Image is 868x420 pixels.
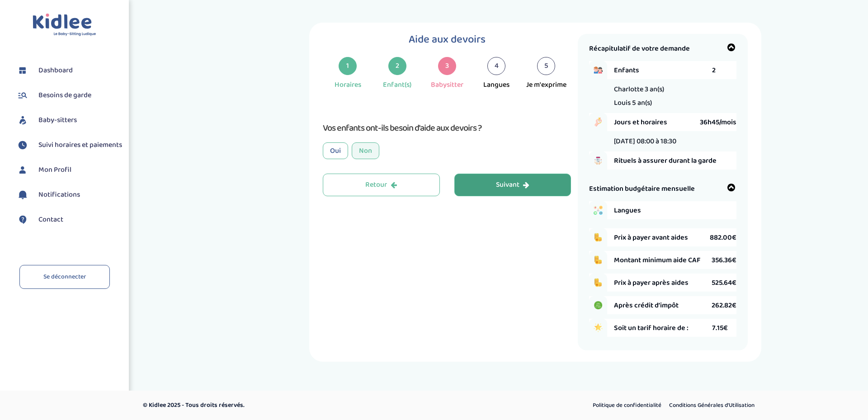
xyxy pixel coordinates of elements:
[16,213,29,227] img: contact.svg
[323,142,348,159] div: Oui
[16,89,29,102] img: besoin.svg
[38,214,63,225] span: Contact
[33,14,96,37] img: logo.svg
[16,213,122,227] a: Contact
[365,180,397,190] div: Retour
[454,174,571,196] button: Suivant
[335,80,361,90] div: Horaires
[38,189,80,200] span: Notifications
[712,65,716,76] span: 2
[614,136,676,147] li: [DATE] 08:00 à 18:30
[323,174,440,196] button: Retour
[19,265,110,289] a: Se déconnecter
[16,64,122,77] a: Dashboard
[16,113,122,127] a: Baby-sitters
[496,180,529,190] div: Suivant
[589,251,607,269] img: coins.png
[614,205,712,216] span: Langues
[589,319,607,337] img: star.png
[16,163,122,177] a: Mon Profil
[614,300,712,311] span: Après crédit d’impôt
[352,142,379,159] div: Non
[614,232,710,243] span: Prix à payer avant aides
[614,65,712,76] span: Enfants
[589,228,607,246] img: coins.png
[666,400,758,411] a: Conditions Générales d’Utilisation
[589,151,607,170] img: hand_to_do_list.png
[589,296,607,314] img: credit_impot.PNG
[589,113,607,131] img: hand_clock.png
[700,117,736,128] span: 36h45/mois
[38,115,77,126] span: Baby-sitters
[339,57,357,75] div: 1
[16,138,29,152] img: suivihoraire.svg
[16,188,122,202] a: Notifications
[589,183,695,194] span: Estimation budgétaire mensuelle
[38,65,73,76] span: Dashboard
[143,401,472,410] p: © Kidlee 2025 - Tous droits réservés.
[483,80,509,90] div: Langues
[590,400,665,411] a: Politique de confidentialité
[614,84,664,95] span: Charlotte 3 an(s)
[614,277,712,288] span: Prix à payer après aides
[383,80,411,90] div: Enfant(s)
[589,274,607,292] img: coins.png
[38,90,91,101] span: Besoins de garde
[712,300,736,311] span: 262.82€
[487,57,505,75] div: 4
[614,117,700,128] span: Jours et horaires
[589,43,690,54] span: Récapitulatif de votre demande
[712,322,728,334] span: 7.15€
[438,57,456,75] div: 3
[712,277,736,288] span: 525.64€
[614,255,712,266] span: Montant minimum aide CAF
[712,255,736,266] span: 356.36€
[537,57,555,75] div: 5
[16,113,29,127] img: babysitters.svg
[614,322,712,334] span: Soit un tarif horaire de :
[323,34,571,46] h1: Aide aux devoirs
[431,80,463,90] div: Babysitter
[16,64,29,77] img: dashboard.svg
[614,97,652,109] span: Louis 5 an(s)
[16,188,29,202] img: notification.svg
[38,165,71,175] span: Mon Profil
[16,89,122,102] a: Besoins de garde
[38,140,122,151] span: Suivi horaires et paiements
[16,138,122,152] a: Suivi horaires et paiements
[16,163,29,177] img: profil.svg
[589,201,607,219] img: activities.png
[323,121,571,135] h1: Vos enfants ont-ils besoin d'aide aux devoirs ?
[710,232,736,243] span: 882.00€
[614,155,736,166] span: Rituels à assurer durant la garde
[589,61,607,79] img: boy_girl.png
[526,80,566,90] div: Je m'exprime
[388,57,406,75] div: 2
